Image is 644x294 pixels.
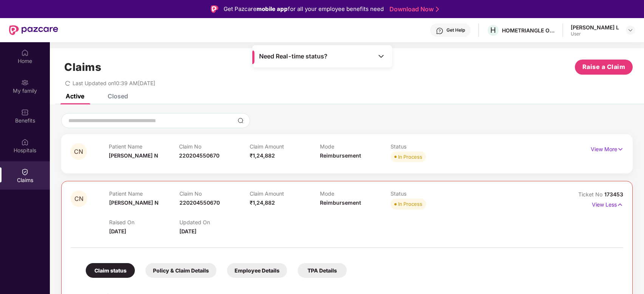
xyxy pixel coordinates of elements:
[145,263,216,278] div: Policy & Claim Details
[108,92,128,100] div: Closed
[391,143,461,150] p: Status
[256,5,288,12] strong: mobile app
[238,118,244,124] img: svg+xml;base64,PHN2ZyBpZD0iU2VhcmNoLTMyeDMyIiB4bWxucz0iaHR0cDovL3d3dy53My5vcmcvMjAwMC9zdmciIHdpZH...
[250,143,320,150] p: Claim Amount
[21,168,29,176] img: svg+xml;base64,PHN2ZyBpZD0iQ2xhaW0iIHhtbG5zPSJodHRwOi8vd3d3LnczLm9yZy8yMDAwL3N2ZyIgd2lkdGg9IjIwIi...
[389,5,437,13] a: Download Now
[179,199,220,206] span: 220204550670
[73,80,155,86] span: Last Updated on 10:39 AM[DATE]
[179,143,250,150] p: Claim No
[591,143,624,153] p: View More
[21,138,29,146] img: svg+xml;base64,PHN2ZyBpZD0iSG9zcGl0YWxzIiB4bWxucz0iaHR0cDovL3d3dy53My5vcmcvMjAwMC9zdmciIHdpZHRoPS...
[578,191,604,198] span: Ticket No
[446,27,465,33] div: Get Help
[377,52,385,60] img: Toggle Icon
[64,61,101,73] h1: Claims
[227,263,287,278] div: Employee Details
[490,26,496,35] span: H
[320,199,361,206] span: Reimbursement
[179,152,219,159] span: 220204550670
[21,109,29,116] img: svg+xml;base64,PHN2ZyBpZD0iQmVuZWZpdHMiIHhtbG5zPSJodHRwOi8vd3d3LnczLm9yZy8yMDAwL3N2ZyIgd2lkdGg9Ij...
[617,201,623,209] img: svg+xml;base64,PHN2ZyB4bWxucz0iaHR0cDovL3d3dy53My5vcmcvMjAwMC9zdmciIHdpZHRoPSIxNyIgaGVpZ2h0PSIxNy...
[21,49,29,57] img: svg+xml;base64,PHN2ZyBpZD0iSG9tZSIgeG1sbnM9Imh0dHA6Ly93d3cudzMub3JnLzIwMDAvc3ZnIiB3aWR0aD0iMjAiIG...
[9,25,58,35] img: New Pazcare Logo
[224,5,384,14] div: Get Pazcare for all your employee benefits need
[436,5,439,13] img: Stroke
[250,152,275,159] span: ₹1,24,882
[109,152,158,159] span: [PERSON_NAME] N
[109,228,126,234] span: [DATE]
[502,27,555,34] div: HOMETRIANGLE ONLINE SERVICES PRIVATE LIMITED
[211,5,218,13] img: Logo
[575,60,633,75] button: Raise a Claim
[179,190,250,197] p: Claim No
[298,263,347,278] div: TPA Details
[109,143,179,150] p: Patient Name
[571,31,619,37] div: User
[65,80,70,86] span: redo
[617,145,624,153] img: svg+xml;base64,PHN2ZyB4bWxucz0iaHR0cDovL3d3dy53My5vcmcvMjAwMC9zdmciIHdpZHRoPSIxNyIgaGVpZ2h0PSIxNy...
[109,219,179,225] p: Raised On
[74,196,83,202] span: CN
[571,24,619,31] div: [PERSON_NAME] L
[604,191,623,198] span: 173453
[250,199,275,206] span: ₹1,24,882
[398,200,422,208] div: In Process
[582,62,625,72] span: Raise a Claim
[179,219,250,225] p: Updated On
[86,263,135,278] div: Claim status
[391,190,461,197] p: Status
[320,143,391,150] p: Mode
[250,190,320,197] p: Claim Amount
[592,199,623,209] p: View Less
[74,149,83,155] span: CN
[436,27,443,35] img: svg+xml;base64,PHN2ZyBpZD0iSGVscC0zMngzMiIgeG1sbnM9Imh0dHA6Ly93d3cudzMub3JnLzIwMDAvc3ZnIiB3aWR0aD...
[109,199,159,206] span: [PERSON_NAME] N
[320,190,390,197] p: Mode
[320,152,361,159] span: Reimbursement
[66,92,84,100] div: Active
[259,52,327,60] span: Need Real-time status?
[398,153,422,161] div: In Process
[179,228,196,234] span: [DATE]
[109,190,179,197] p: Patient Name
[21,79,29,86] img: svg+xml;base64,PHN2ZyB3aWR0aD0iMjAiIGhlaWdodD0iMjAiIHZpZXdCb3g9IjAgMCAyMCAyMCIgZmlsbD0ibm9uZSIgeG...
[627,27,633,33] img: svg+xml;base64,PHN2ZyBpZD0iRHJvcGRvd24tMzJ4MzIiIHhtbG5zPSJodHRwOi8vd3d3LnczLm9yZy8yMDAwL3N2ZyIgd2...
